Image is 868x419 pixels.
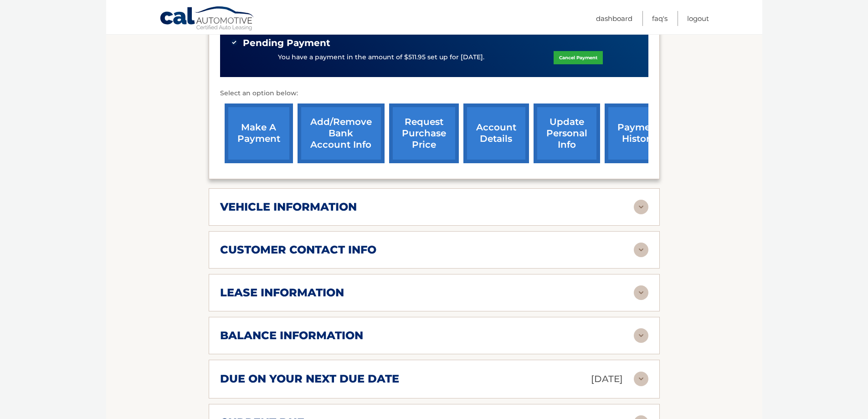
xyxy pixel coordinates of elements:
[596,11,632,26] a: Dashboard
[243,37,330,49] span: Pending Payment
[634,372,648,386] img: accordion-rest.svg
[554,51,603,64] a: Cancel Payment
[220,243,376,257] h2: customer contact info
[591,371,623,387] p: [DATE]
[634,243,648,257] img: accordion-rest.svg
[220,329,363,342] h2: balance information
[298,103,385,163] a: Add/Remove bank account info
[278,52,484,62] p: You have a payment in the amount of $511.95 set up for [DATE].
[634,285,648,300] img: accordion-rest.svg
[652,11,668,26] a: FAQ's
[231,39,237,46] img: check-green.svg
[634,200,648,214] img: accordion-rest.svg
[534,103,600,163] a: update personal info
[225,103,293,163] a: make a payment
[389,103,459,163] a: request purchase price
[220,88,648,99] p: Select an option below:
[220,200,357,214] h2: vehicle information
[687,11,709,26] a: Logout
[634,328,648,343] img: accordion-rest.svg
[220,372,399,386] h2: due on your next due date
[605,103,673,163] a: payment history
[463,103,529,163] a: account details
[159,6,255,32] a: Cal Automotive
[220,286,344,300] h2: lease information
